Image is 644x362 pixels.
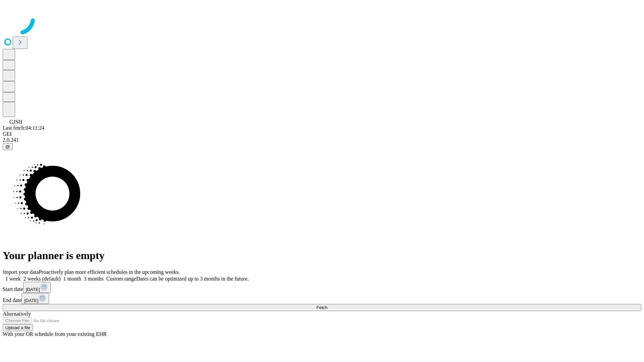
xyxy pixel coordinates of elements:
[3,324,33,331] button: Upload a file
[3,125,44,131] span: Last fetch: 04:11:24
[63,276,81,282] span: 1 month
[3,293,641,304] div: End date
[23,282,51,293] button: [DATE]
[3,131,641,137] div: GEI
[3,143,13,150] button: @
[21,293,49,304] button: [DATE]
[3,311,31,317] span: Alternatively
[24,298,38,303] span: [DATE]
[106,276,136,282] span: Custom range
[39,269,180,275] span: Proactively plan more efficient schedules in the upcoming weeks.
[9,119,22,125] span: GJSH
[316,305,327,310] span: Fetch
[3,304,641,311] button: Fetch
[26,287,40,292] span: [DATE]
[23,276,61,282] span: 2 weeks (default)
[3,331,107,337] span: With your OR schedule from your existing EHR
[3,249,641,262] h1: Your planner is empty
[3,269,39,275] span: Import your data
[84,276,104,282] span: 3 months
[5,144,10,149] span: @
[3,137,641,143] div: 2.0.241
[136,276,249,282] span: Dates can be optimized up to 3 months in the future.
[3,282,641,293] div: Start date
[5,276,21,282] span: 1 week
